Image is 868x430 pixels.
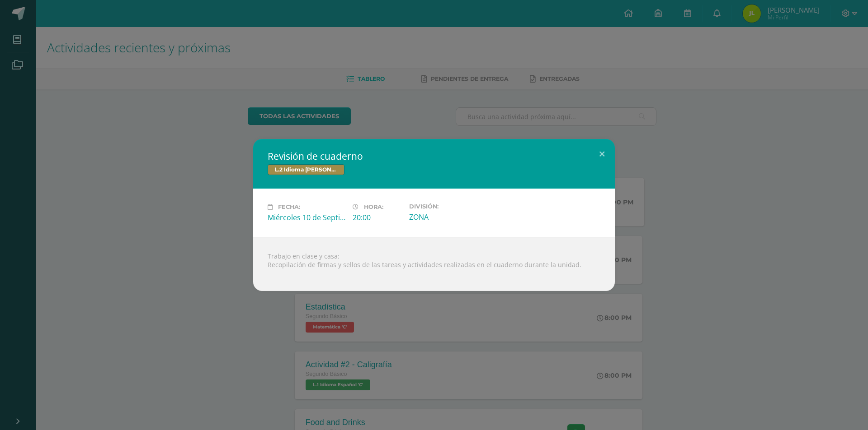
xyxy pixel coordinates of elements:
[268,150,600,162] h2: Revisión de cuaderno
[268,213,345,222] div: Miércoles 10 de Septiembre
[253,237,615,291] div: Trabajo en clase y casa: Recopilación de firmas y sellos de las tareas y actividades realizadas e...
[268,164,344,175] span: L.2 Idioma [PERSON_NAME]
[409,212,487,222] div: ZONA
[364,203,383,210] span: Hora:
[589,139,615,170] button: Close (Esc)
[409,203,487,210] label: División:
[278,203,300,210] span: Fecha:
[353,213,402,222] div: 20:00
